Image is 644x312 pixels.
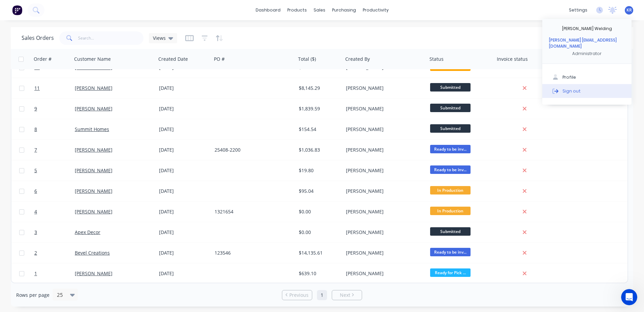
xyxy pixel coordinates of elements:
[542,84,632,98] button: Sign out
[75,250,110,256] a: Bevel Creations
[626,7,632,13] span: KR
[78,31,144,45] input: Search...
[282,292,312,298] a: Previous page
[75,208,112,215] a: [PERSON_NAME]
[299,147,339,153] div: $1,036.83
[430,165,471,174] span: Ready to be inv...
[34,140,75,160] a: 7
[346,188,421,194] div: [PERSON_NAME]
[562,74,576,80] div: Profile
[497,56,528,62] div: Invoice status
[310,5,329,15] div: sales
[542,71,632,84] button: Profile
[34,147,37,153] span: 7
[549,37,625,49] div: [PERSON_NAME] [EMAIL_ADDRESS][DOMAIN_NAME]
[34,188,37,194] span: 6
[75,147,112,153] a: [PERSON_NAME]
[346,105,421,112] div: [PERSON_NAME]
[346,250,421,256] div: [PERSON_NAME]
[346,126,421,133] div: [PERSON_NAME]
[34,181,75,201] a: 6
[34,270,37,277] span: 1
[298,56,316,62] div: Total ($)
[299,188,339,194] div: $95.04
[252,5,284,15] a: dashboard
[572,51,602,57] div: Administrator
[430,104,471,112] span: Submitted
[159,229,209,236] div: [DATE]
[75,126,109,132] a: Summit Homes
[34,250,37,256] span: 2
[562,26,612,32] div: [PERSON_NAME] Welding
[22,35,54,41] h1: Sales Orders
[75,229,100,235] a: Apex Decor
[299,270,339,277] div: $639.10
[34,85,40,92] span: 11
[429,56,444,62] div: Status
[215,208,289,215] div: 1321654
[299,250,339,256] div: $14,135.61
[159,126,209,133] div: [DATE]
[284,5,310,15] div: products
[346,229,421,236] div: [PERSON_NAME]
[34,222,75,242] a: 3
[12,5,22,15] img: Factory
[329,5,359,15] div: purchasing
[346,147,421,153] div: [PERSON_NAME]
[158,56,188,62] div: Created Date
[75,105,112,112] a: [PERSON_NAME]
[34,263,75,284] a: 1
[34,243,75,263] a: 2
[340,292,350,298] span: Next
[215,147,289,153] div: 25408-2200
[621,289,637,305] iframe: Intercom live chat
[159,188,209,194] div: [DATE]
[34,202,75,222] a: 4
[566,5,591,15] div: settings
[159,85,209,92] div: [DATE]
[317,290,327,300] a: Page 1 is your current page
[430,83,471,92] span: Submitted
[299,208,339,215] div: $0.00
[299,126,339,133] div: $154.54
[34,126,37,133] span: 8
[159,250,209,256] div: [DATE]
[34,105,37,112] span: 9
[34,99,75,119] a: 9
[430,207,471,215] span: In Production
[346,208,421,215] div: [PERSON_NAME]
[346,167,421,174] div: [PERSON_NAME]
[74,56,111,62] div: Customer Name
[359,5,392,15] div: productivity
[75,270,112,277] a: [PERSON_NAME]
[34,78,75,98] a: 11
[16,292,50,298] span: Rows per page
[299,105,339,112] div: $1,839.59
[34,160,75,181] a: 5
[159,208,209,215] div: [DATE]
[159,270,209,277] div: [DATE]
[75,167,112,174] a: [PERSON_NAME]
[215,250,289,256] div: 123546
[332,292,362,298] a: Next page
[34,229,37,236] span: 3
[430,268,471,277] span: Ready for Pick ...
[34,56,52,62] div: Order #
[430,124,471,133] span: Submitted
[299,167,339,174] div: $19.80
[289,292,309,298] span: Previous
[153,34,166,42] span: Views
[34,208,37,215] span: 4
[159,147,209,153] div: [DATE]
[75,85,112,91] a: [PERSON_NAME]
[34,119,75,139] a: 8
[430,227,471,236] span: Submitted
[430,186,471,194] span: In Production
[346,270,421,277] div: [PERSON_NAME]
[299,229,339,236] div: $0.00
[159,105,209,112] div: [DATE]
[345,56,370,62] div: Created By
[279,290,365,300] ul: Pagination
[34,167,37,174] span: 5
[562,88,581,94] div: Sign out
